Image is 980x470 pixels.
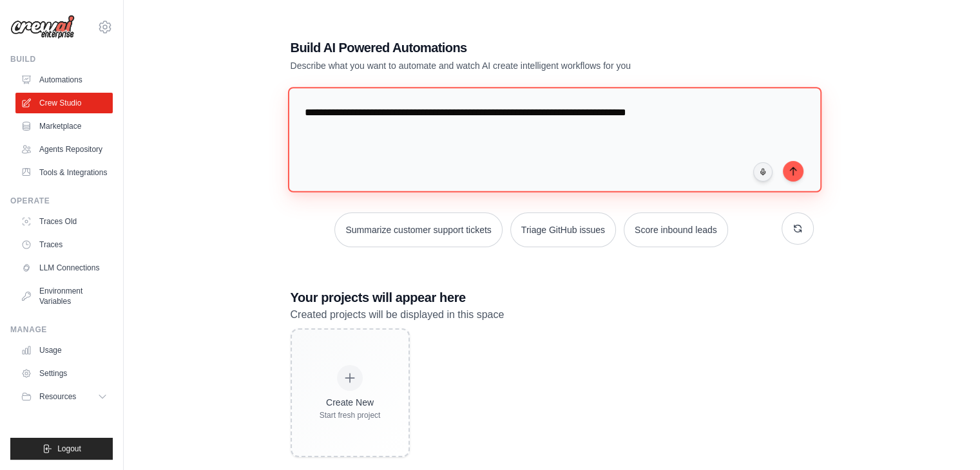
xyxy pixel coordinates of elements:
[15,211,113,232] a: Traces Old
[291,39,724,57] h1: Build AI Powered Automations
[15,139,113,160] a: Agents Repository
[334,212,502,247] button: Summarize customer support tickets
[39,391,76,402] span: Resources
[510,212,616,247] button: Triage GitHub issues
[15,116,113,136] a: Marketplace
[753,162,773,182] button: Click to speak your automation idea
[624,212,728,247] button: Score inbound leads
[15,234,113,255] a: Traces
[15,386,113,407] button: Resources
[15,281,113,312] a: Environment Variables
[10,324,113,335] div: Manage
[10,15,75,39] img: Logo
[15,93,113,113] a: Crew Studio
[916,408,980,470] iframe: Chat Widget
[10,196,113,206] div: Operate
[57,444,81,454] span: Logout
[782,212,814,245] button: Get new suggestions
[320,410,381,420] div: Start fresh project
[291,306,814,323] p: Created projects will be displayed in this space
[15,70,113,90] a: Automations
[15,162,113,183] a: Tools & Integrations
[320,396,381,409] div: Create New
[291,288,814,306] h3: Your projects will appear here
[291,59,724,72] p: Describe what you want to automate and watch AI create intelligent workflows for you
[15,258,113,278] a: LLM Connections
[15,340,113,361] a: Usage
[15,363,113,384] a: Settings
[10,54,113,64] div: Build
[10,438,113,460] button: Logout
